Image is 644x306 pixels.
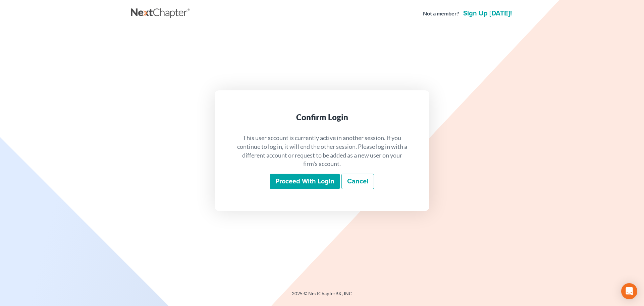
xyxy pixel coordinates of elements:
[236,134,408,168] p: This user account is currently active in another session. If you continue to log in, it will end ...
[131,290,513,302] div: 2025 © NextChapterBK, INC
[341,174,374,189] a: Cancel
[423,10,459,17] strong: Not a member?
[462,10,513,17] a: Sign up [DATE]!
[270,174,340,189] input: Proceed with login
[621,283,637,299] div: Open Intercom Messenger
[236,112,408,123] div: Confirm Login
